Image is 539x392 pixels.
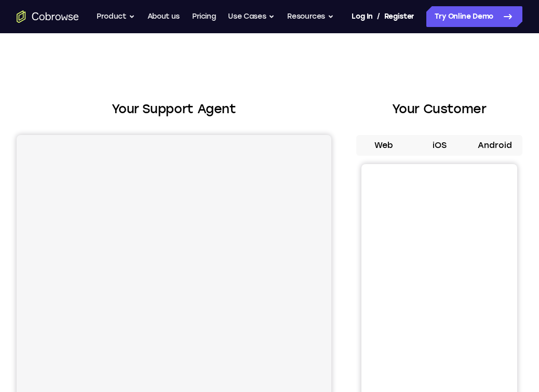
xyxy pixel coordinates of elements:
button: iOS [412,135,467,156]
a: Pricing [192,6,216,27]
span: / [377,10,380,23]
button: Android [467,135,522,156]
a: Go to the home page [17,10,79,23]
h2: Your Customer [356,100,522,118]
h2: Your Support Agent [17,100,331,118]
a: Try Online Demo [426,6,522,27]
button: Web [356,135,412,156]
button: Product [97,6,135,27]
button: Resources [287,6,334,27]
a: Register [384,6,414,27]
button: Use Cases [228,6,275,27]
a: About us [147,6,180,27]
a: Log In [352,6,372,27]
